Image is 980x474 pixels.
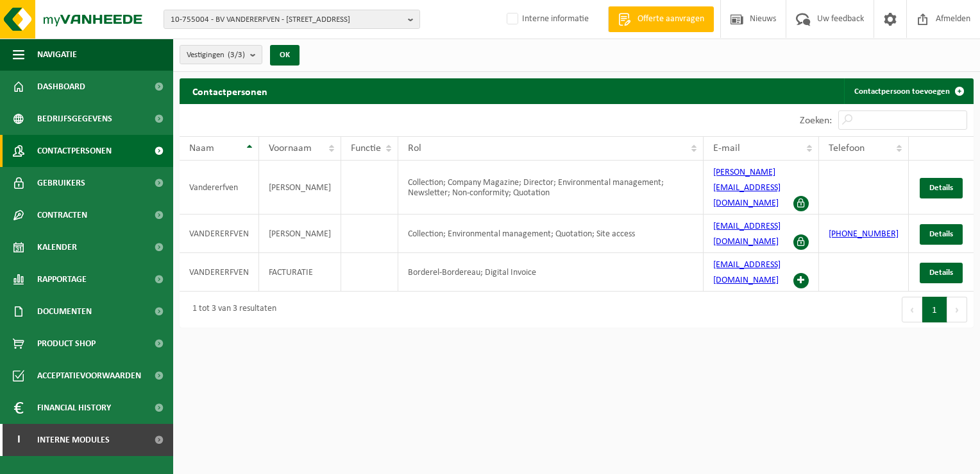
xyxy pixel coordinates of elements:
span: Product Shop [37,328,96,360]
a: Details [920,224,963,245]
td: VANDERERFVEN [180,215,259,253]
td: Borderel-Bordereau; Digital Invoice [398,253,704,292]
td: [PERSON_NAME] [259,215,341,253]
span: Financial History [37,392,111,424]
span: Navigatie [37,39,77,71]
span: 10-755004 - BV VANDERERFVEN - [STREET_ADDRESS] [171,10,403,30]
label: Interne informatie [504,10,589,29]
span: Gebruikers [37,167,85,199]
span: Documenten [37,295,92,328]
a: [EMAIL_ADDRESS][DOMAIN_NAME] [713,260,781,285]
td: VANDERERFVEN [180,253,259,292]
a: Details [920,263,963,283]
label: Zoeken: [800,116,832,126]
span: Telefoon [829,143,865,154]
td: [PERSON_NAME] [259,161,341,215]
button: 1 [922,297,947,322]
span: Functie [351,143,381,154]
a: Offerte aanvragen [608,6,714,32]
count: (3/3) [228,51,245,59]
span: Naam [189,143,214,154]
td: Collection; Company Magazine; Director; Environmental management; Newsletter; Non-conformity; Quo... [398,161,704,215]
a: [PHONE_NUMBER] [829,229,899,239]
span: Kalender [37,231,77,263]
span: Acceptatievoorwaarden [37,360,141,392]
a: [EMAIL_ADDRESS][DOMAIN_NAME] [713,222,781,247]
td: Vandererfven [180,161,259,215]
span: Contracten [37,199,87,231]
button: Vestigingen(3/3) [180,45,262,64]
span: Dashboard [37,71,85,103]
button: 10-755004 - BV VANDERERFVEN - [STREET_ADDRESS] [164,10,420,29]
a: [PERSON_NAME][EMAIL_ADDRESS][DOMAIN_NAME] [713,168,781,208]
span: Details [929,268,953,277]
span: Interne modules [37,424,110,456]
h2: Contactpersonen [180,78,280,103]
span: Rol [408,143,421,154]
span: Rapportage [37,263,87,295]
div: 1 tot 3 van 3 resultaten [186,298,276,321]
span: E-mail [713,143,740,154]
button: OK [270,45,300,66]
a: Details [920,178,963,198]
span: Details [929,184,953,192]
span: Contactpersonen [37,135,112,167]
a: Contactpersoon toevoegen [844,78,972,104]
span: Details [929,230,953,238]
td: Collection; Environmental management; Quotation; Site access [398,215,704,253]
span: Vestigingen [187,46,245,65]
td: FACTURATIE [259,253,341,292]
span: Bedrijfsgegevens [37,103,112,135]
button: Next [947,297,967,322]
span: Voornaam [269,143,312,154]
button: Previous [902,297,922,322]
span: Offerte aanvragen [634,13,707,26]
span: I [13,424,24,456]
